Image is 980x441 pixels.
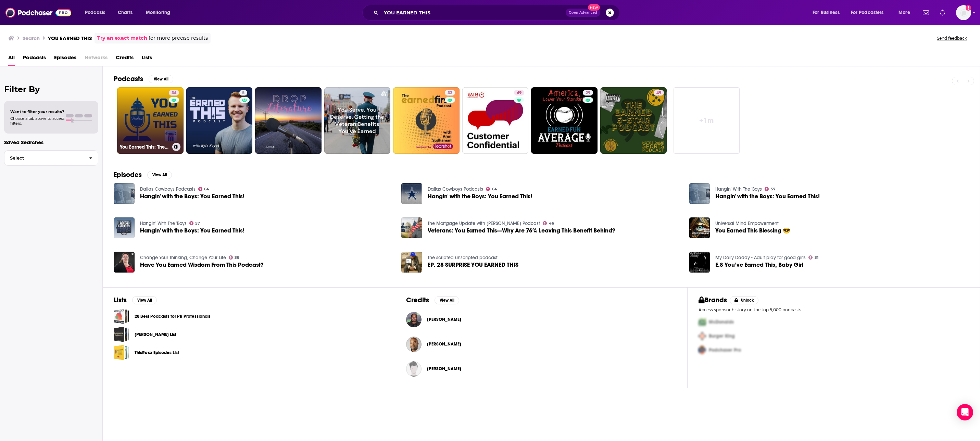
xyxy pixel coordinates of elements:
[956,5,971,20] span: Logged in as caitlinhogge
[135,349,179,356] a: ThisRoxx Episodes List
[8,52,15,66] a: All
[956,5,971,20] img: User Profile
[169,90,179,96] a: 34
[517,90,522,97] span: 49
[427,341,461,347] a: Chris Browning
[140,220,187,226] a: Hangin' With The 'Boys
[566,9,600,17] button: Open AdvancedNew
[583,90,593,96] a: 29
[118,8,133,17] span: Charts
[85,52,108,66] span: Networks
[448,90,452,97] span: 32
[428,228,615,234] a: Veterans: You Earned This—Why Are 76% Leaving This Benefit Behind?
[428,262,518,268] a: EP. 28 SURPRISE YOU EARNED THIS
[239,90,247,96] a: 5
[406,333,676,355] button: Chris BrowningChris Browning
[406,296,429,304] h2: Credits
[140,228,244,234] a: Hangin' with the Boys: You Earned This!
[172,90,176,97] span: 34
[709,319,734,325] span: McDonalds
[4,139,98,146] p: Saved Searches
[4,84,98,94] h2: Filter By
[381,7,566,18] input: Search podcasts, credits, & more...
[114,171,142,179] h2: Episodes
[114,296,157,304] a: ListsView All
[140,193,244,199] span: Hangin' with the Boys: You Earned This!
[715,228,790,234] span: You Earned This Blessing 😎
[586,90,590,97] span: 29
[674,87,740,154] a: +1m
[445,90,455,96] a: 32
[406,361,422,377] a: Pete Rogers
[393,87,460,154] a: 32
[696,315,709,329] img: First Pro Logo
[114,252,135,273] img: Have You Earned Wisdom From This Podcast?
[715,186,762,192] a: Hangin' With The 'Boys
[428,186,483,192] a: Dallas Cowboys Podcasts
[406,358,676,380] button: Pete RogersPete Rogers
[114,217,135,238] img: Hangin' with the Boys: You Earned This!
[23,35,40,41] h3: Search
[920,7,932,18] a: Show notifications dropdown
[406,312,422,327] img: Roy Wood Jr.
[242,90,244,97] span: 5
[141,7,179,18] button: open menu
[428,193,532,199] span: Hangin' with the Boys: You Earned This!
[935,35,969,41] button: Send feedback
[957,404,973,420] div: Open Intercom Messenger
[114,171,172,179] a: EpisodesView All
[730,296,759,304] button: Unlock
[186,87,253,154] a: 5
[114,327,129,342] a: Marcus Lohrmann_Religion_Total List
[514,90,524,96] a: 49
[462,87,529,154] a: 49
[699,296,727,304] h2: Brands
[369,5,626,21] div: Search podcasts, credits, & more...
[117,87,184,154] a: 34You Earned This: The Social Security & Medicare Podcast!
[54,52,76,66] span: Episodes
[956,5,971,20] button: Show profile menu
[696,329,709,343] img: Second Pro Logo
[531,87,598,154] a: 29
[140,255,226,261] a: Change Your Thinking, Change Your Life
[135,313,211,320] a: 28 Best Podcasts for PR Professionals
[689,252,710,273] img: E.8 You’ve Earned This, Baby Girl
[808,255,818,260] a: 31
[406,337,422,352] img: Chris Browning
[715,220,779,226] a: Universal Mind Empowerment
[114,345,129,360] a: ThisRoxx Episodes List
[549,222,554,225] span: 46
[401,252,422,273] img: EP. 28 SURPRISE YOU EARNED THIS
[401,217,422,238] a: Veterans: You Earned This—Why Are 76% Leaving This Benefit Behind?
[140,186,196,192] a: Dallas Cowboys Podcasts
[4,156,84,160] span: Select
[696,343,709,357] img: Third Pro Logo
[588,4,600,11] span: New
[48,35,92,41] h3: YOU EARNED THIS
[189,221,200,225] a: 57
[492,188,497,191] span: 64
[401,183,422,204] a: Hangin' with the Boys: You Earned This!
[771,188,776,191] span: 57
[715,262,803,268] a: E.8 You’ve Earned This, Baby Girl
[142,52,152,66] a: Lists
[435,296,459,304] button: View All
[4,150,98,166] button: Select
[427,317,461,322] span: [PERSON_NAME]
[80,7,114,18] button: open menu
[113,7,137,18] a: Charts
[427,366,461,371] a: Pete Rogers
[147,171,172,179] button: View All
[406,308,676,330] button: Roy Wood Jr.Roy Wood Jr.
[85,8,105,17] span: Podcasts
